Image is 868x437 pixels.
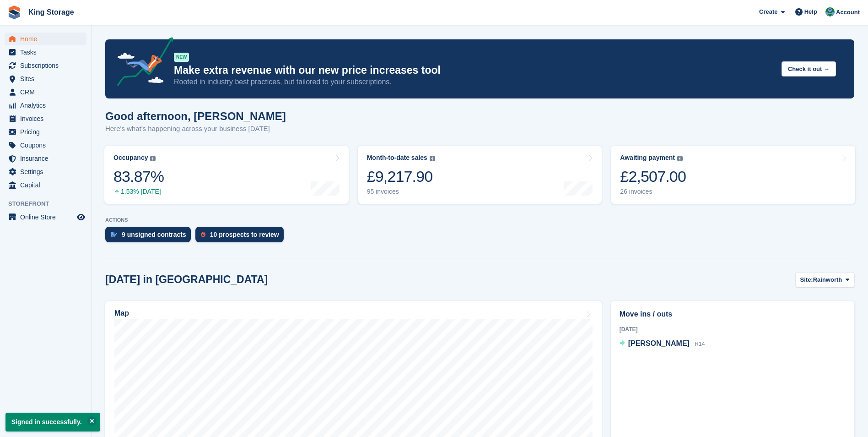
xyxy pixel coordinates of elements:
[620,154,675,162] div: Awaiting payment
[5,33,86,45] a: menu
[836,8,860,17] span: Account
[174,77,774,87] p: Rooted in industry best practices, but tailored to your subscriptions.
[813,275,842,284] span: Rainworth
[5,99,86,112] a: menu
[759,7,777,16] span: Create
[210,231,279,238] div: 10 prospects to review
[5,59,86,72] a: menu
[620,188,686,196] div: 26 invoices
[5,72,86,85] a: menu
[611,146,855,204] a: Awaiting payment £2,507.00 26 invoices
[20,152,75,165] span: Insurance
[113,167,164,186] div: 83.87%
[5,413,100,432] p: Signed in successfully.
[367,188,435,196] div: 95 invoices
[20,46,75,59] span: Tasks
[620,309,846,320] h2: Move ins / outs
[20,211,75,224] span: Online Store
[20,112,75,125] span: Invoices
[5,46,86,59] a: menu
[195,227,288,247] a: 10 prospects to review
[20,72,75,85] span: Sites
[20,165,75,178] span: Settings
[113,188,164,196] div: 1.53% [DATE]
[5,211,86,224] a: menu
[75,212,86,223] a: Preview store
[804,7,817,16] span: Help
[358,146,602,204] a: Month-to-date sales £9,217.90 95 invoices
[677,156,683,161] img: icon-info-grey-7440780725fd019a000dd9b08b2336e03edf1995a4989e88bcd33f0948082b44.svg
[5,152,86,165] a: menu
[795,272,854,287] button: Site: Rainworth
[620,167,686,186] div: £2,507.00
[695,341,705,347] span: R14
[114,309,129,317] h2: Map
[20,99,75,112] span: Analytics
[620,338,705,350] a: [PERSON_NAME] R14
[105,124,286,134] p: Here's what's happening across your business [DATE]
[628,339,690,347] span: [PERSON_NAME]
[105,273,268,286] h2: [DATE] in [GEOGRAPHIC_DATA]
[104,146,349,204] a: Occupancy 83.87% 1.53% [DATE]
[430,156,435,161] img: icon-info-grey-7440780725fd019a000dd9b08b2336e03edf1995a4989e88bcd33f0948082b44.svg
[800,275,813,284] span: Site:
[122,231,186,238] div: 9 unsigned contracts
[174,53,189,62] div: NEW
[5,139,86,152] a: menu
[5,112,86,125] a: menu
[7,5,21,19] img: stora-icon-8386f47178a22dfd0bd8f6a31ec36ba5ce8667c1dd55bd0f319d3a0aa187defe.svg
[8,199,91,208] span: Storefront
[105,217,854,223] p: ACTIONS
[5,179,86,191] a: menu
[113,154,148,162] div: Occupancy
[20,139,75,152] span: Coupons
[105,110,286,122] h1: Good afternoon, [PERSON_NAME]
[201,232,205,237] img: prospect-51fa495bee0391a8d652442698ab0144808aea92771e9ea1ae160a38d050c398.svg
[782,61,836,76] button: Check it out →
[174,64,774,77] p: Make extra revenue with our new price increases tool
[20,126,75,138] span: Pricing
[367,154,427,162] div: Month-to-date sales
[25,5,78,20] a: King Storage
[20,33,75,45] span: Home
[5,126,86,138] a: menu
[150,156,156,161] img: icon-info-grey-7440780725fd019a000dd9b08b2336e03edf1995a4989e88bcd33f0948082b44.svg
[367,167,435,186] div: £9,217.90
[111,232,117,237] img: contract_signature_icon-13c848040528278c33f63329250d36e43548de30e8caae1d1a13099fd9432cc5.svg
[109,37,173,89] img: price-adjustments-announcement-icon-8257ccfd72463d97f412b2fc003d46551f7dbcb40ab6d574587a9cd5c0d94...
[20,179,75,191] span: Capital
[5,86,86,98] a: menu
[825,7,835,16] img: John King
[5,165,86,178] a: menu
[620,325,846,333] div: [DATE]
[20,59,75,72] span: Subscriptions
[20,86,75,98] span: CRM
[105,227,195,247] a: 9 unsigned contracts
